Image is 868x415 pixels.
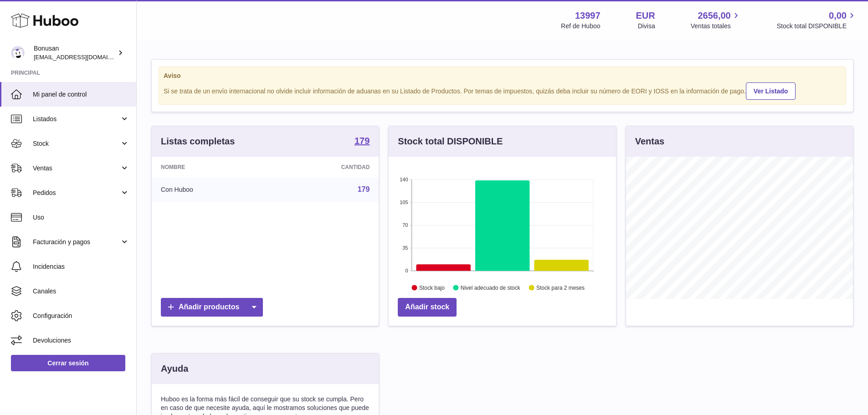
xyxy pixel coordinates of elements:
span: Ventas [33,164,120,173]
span: Canales [33,287,129,296]
text: 70 [403,222,408,228]
span: Stock [33,139,120,148]
span: Uso [33,213,129,222]
span: Stock total DISPONIBLE [777,22,857,31]
strong: 13997 [575,10,601,22]
a: Cerrar sesión [11,355,125,371]
text: Stock bajo [419,285,445,291]
span: Facturación y pagos [33,238,120,246]
span: Pedidos [33,189,120,197]
span: Ventas totales [691,22,741,31]
span: 0,00 [829,10,847,22]
span: Mi panel de control [33,90,129,99]
div: Ref de Huboo [561,22,600,31]
span: Listados [33,115,120,123]
text: Nivel adecuado de stock [461,285,521,291]
h3: Ayuda [161,363,188,375]
span: Configuración [33,312,129,320]
h3: Listas completas [161,135,235,148]
a: 179 [354,136,370,147]
div: Si se trata de un envío internacional no olvide incluir información de aduanas en su Listado de P... [164,81,841,100]
td: Con Huboo [152,178,270,201]
th: Nombre [152,157,270,178]
span: Incidencias [33,262,129,271]
text: 0 [406,268,408,273]
th: Cantidad [270,157,379,178]
strong: EUR [636,10,655,22]
a: Añadir stock [398,298,457,317]
div: Divisa [638,22,655,31]
div: Bonusan [34,44,116,61]
text: Stock para 2 meses [536,285,585,291]
img: info@bonusan.es [11,46,25,60]
a: 179 [358,185,370,193]
span: 2656,00 [698,10,730,22]
text: 105 [400,200,408,205]
strong: Aviso [164,72,841,80]
a: 2656,00 Ventas totales [691,10,741,31]
text: 140 [400,177,408,182]
a: 0,00 Stock total DISPONIBLE [777,10,857,31]
h3: Stock total DISPONIBLE [398,135,503,148]
a: Ver Listado [746,82,796,100]
span: [EMAIL_ADDRESS][DOMAIN_NAME] [34,53,134,61]
span: Devoluciones [33,336,129,345]
strong: 179 [354,136,370,145]
h3: Ventas [635,135,664,148]
a: Añadir productos [161,298,263,317]
text: 35 [403,245,408,251]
